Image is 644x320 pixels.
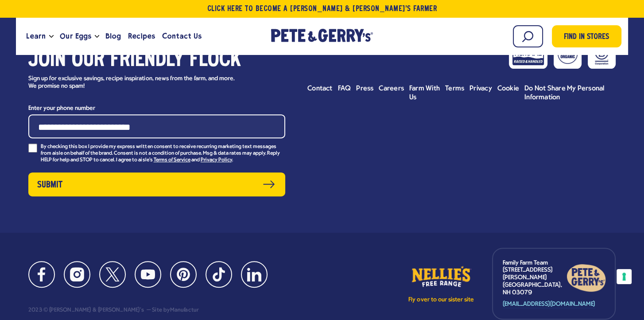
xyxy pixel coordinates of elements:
[497,85,519,92] span: Cookie
[201,157,232,164] a: Privacy Policy
[379,84,404,93] a: Careers
[524,85,604,101] span: Do Not Share My Personal Information
[338,85,351,92] span: FAQ
[145,307,199,313] div: Site by
[23,24,49,48] a: Learn
[469,85,492,92] span: Privacy
[28,144,37,152] input: By checking this box I provide my express written consent to receive recurring marketing text mes...
[28,307,144,313] div: 2023 © [PERSON_NAME] & [PERSON_NAME]'s
[60,31,91,42] span: Our Eggs
[564,31,609,43] span: Find in Stores
[513,25,543,47] input: Search
[307,84,616,102] ul: Footer menu
[409,85,440,101] span: Farm With Us
[128,31,155,42] span: Recipes
[356,84,373,93] a: Press
[28,172,285,196] button: Submit
[159,24,205,48] a: Contact Us
[356,85,373,92] span: Press
[445,84,464,93] a: Terms
[408,297,474,303] p: Fly over to our sister site
[102,24,124,48] a: Blog
[49,35,54,38] button: Open the dropdown menu for Learn
[445,85,464,92] span: Terms
[162,31,202,42] span: Contact Us
[105,31,121,42] span: Blog
[26,31,46,42] span: Learn
[552,25,621,47] a: Find in Stores
[497,84,519,93] a: Cookie
[307,84,333,93] a: Contact
[28,103,285,114] label: Enter your phone number
[154,157,190,164] a: Terms of Service
[338,84,351,93] a: FAQ
[170,307,199,313] a: Manufactur
[56,24,94,48] a: Our Eggs
[469,84,492,93] a: Privacy
[307,85,333,92] span: Contact
[503,260,566,297] p: Family Farm Team [STREET_ADDRESS][PERSON_NAME] [GEOGRAPHIC_DATA], NH 03079
[379,85,404,92] span: Careers
[41,144,285,164] p: By checking this box I provide my express written consent to receive recurring marketing text mes...
[503,301,595,308] a: [EMAIL_ADDRESS][DOMAIN_NAME]
[409,84,440,102] a: Farm With Us
[28,48,285,73] h3: Join our friendly flock
[95,35,99,38] button: Open the dropdown menu for Our Eggs
[28,75,243,90] p: Sign up for exclusive savings, recipe inspiration, news from the farm, and more. We promise no spam!
[408,264,474,303] a: Fly over to our sister site
[524,84,616,102] a: Do Not Share My Personal Information
[617,269,632,284] button: Your consent preferences for tracking technologies
[124,24,159,48] a: Recipes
